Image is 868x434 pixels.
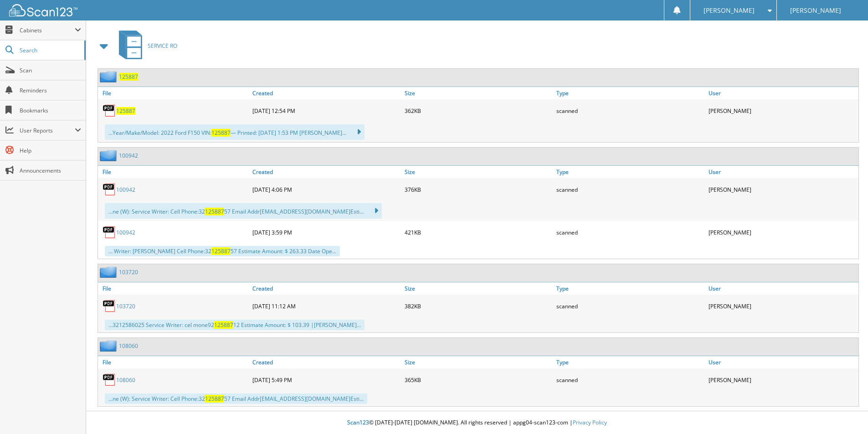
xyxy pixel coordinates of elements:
[402,371,555,389] div: 365KB
[250,282,402,295] a: Created
[98,356,250,368] a: File
[554,356,706,368] a: Type
[20,66,81,74] span: Scan
[250,223,402,241] div: [DATE] 3:59 PM
[119,73,138,81] a: 125887
[116,107,135,115] a: 125887
[116,302,135,310] a: 103720
[20,87,81,94] span: Reminders
[20,107,81,114] span: Bookmarks
[98,282,250,295] a: File
[554,297,706,315] div: scanned
[100,340,119,352] img: folder2.png
[86,412,868,434] div: © [DATE]-[DATE] [DOMAIN_NAME]. All rights reserved | appg04-scan123-com |
[402,282,555,295] a: Size
[250,180,402,199] div: [DATE] 4:06 PM
[402,87,555,99] a: Size
[573,419,607,426] a: Privacy Policy
[706,223,858,241] div: [PERSON_NAME]
[250,87,402,99] a: Created
[250,102,402,120] div: [DATE] 12:54 PM
[116,229,135,236] a: 100942
[706,282,858,295] a: User
[554,87,706,99] a: Type
[20,26,75,34] span: Cabinets
[20,147,81,154] span: Help
[706,87,858,99] a: User
[250,297,402,315] div: [DATE] 11:12 AM
[100,150,119,161] img: folder2.png
[790,8,841,13] span: [PERSON_NAME]
[116,186,135,194] a: 100942
[98,87,250,99] a: File
[105,246,340,256] div: ... Writer: [PERSON_NAME] Cell Phone:32 57 Estimate Amount: $ 263.33 Date Ope...
[211,129,231,137] span: 125887
[103,299,116,313] img: PDF.png
[105,203,382,219] div: ...ne (W): Service Writer: Cell Phone:32 57 Email Addr [EMAIL_ADDRESS][DOMAIN_NAME] Esti...
[98,166,250,178] a: File
[347,419,369,426] span: Scan123
[119,342,138,350] a: 108060
[103,373,116,387] img: PDF.png
[706,102,858,120] div: [PERSON_NAME]
[100,266,119,278] img: folder2.png
[105,320,365,330] div: ...3212586025 Service Writer: cel mone92 12 Estimate Amount: $ 103.39 |[PERSON_NAME]...
[402,356,555,368] a: Size
[554,223,706,241] div: scanned
[402,166,555,178] a: Size
[704,8,755,13] span: [PERSON_NAME]
[402,297,555,315] div: 382KB
[706,371,858,389] div: [PERSON_NAME]
[20,46,80,54] span: Search
[103,104,116,117] img: PDF.png
[822,390,868,434] iframe: Chat Widget
[250,356,402,368] a: Created
[250,371,402,389] div: [DATE] 5:49 PM
[20,127,75,134] span: User Reports
[100,71,119,82] img: folder2.png
[119,152,138,159] a: 100942
[402,180,555,199] div: 376KB
[119,268,138,276] a: 103720
[402,102,555,120] div: 362KB
[105,124,365,140] div: ...Year/Make/Model: 2022 Ford F150 VIN: — Printed: [DATE] 1:53 PM [PERSON_NAME]...
[554,166,706,178] a: Type
[116,376,135,384] a: 108060
[554,102,706,120] div: scanned
[214,321,233,329] span: 125887
[402,223,555,241] div: 421KB
[554,371,706,389] div: scanned
[706,297,858,315] div: [PERSON_NAME]
[113,28,177,64] a: SERVICE RO
[250,166,402,178] a: Created
[20,167,81,174] span: Announcements
[205,395,224,403] span: 125887
[706,180,858,199] div: [PERSON_NAME]
[148,42,177,50] span: SERVICE RO
[205,208,224,215] span: 125887
[554,282,706,295] a: Type
[706,166,858,178] a: User
[554,180,706,199] div: scanned
[706,356,858,368] a: User
[211,247,231,255] span: 125887
[9,4,77,16] img: scan123-logo-white.svg
[103,183,116,196] img: PDF.png
[105,393,367,404] div: ...ne (W): Service Writer: Cell Phone:32 57 Email Addr [EMAIL_ADDRESS][DOMAIN_NAME] Esti...
[103,225,116,239] img: PDF.png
